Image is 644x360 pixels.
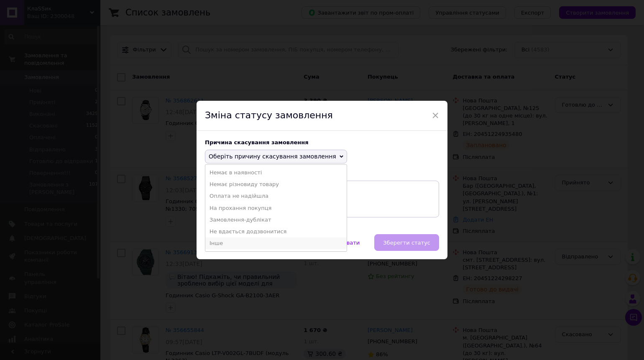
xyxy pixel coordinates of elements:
[205,167,347,179] li: Немає в наявності
[205,226,347,237] li: Не вдається додзвонитися
[205,179,347,190] li: Немає різновиду товару
[205,237,347,249] li: Інше
[209,153,336,160] span: Оберіть причину скасування замовлення
[432,108,439,123] span: ×
[197,101,447,131] div: Зміна статусу замовлення
[205,190,347,202] li: Оплата не надійшла
[205,214,347,226] li: Замовлення-дублікат
[205,202,347,214] li: На прохання покупця
[205,139,439,146] div: Причина скасування замовлення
